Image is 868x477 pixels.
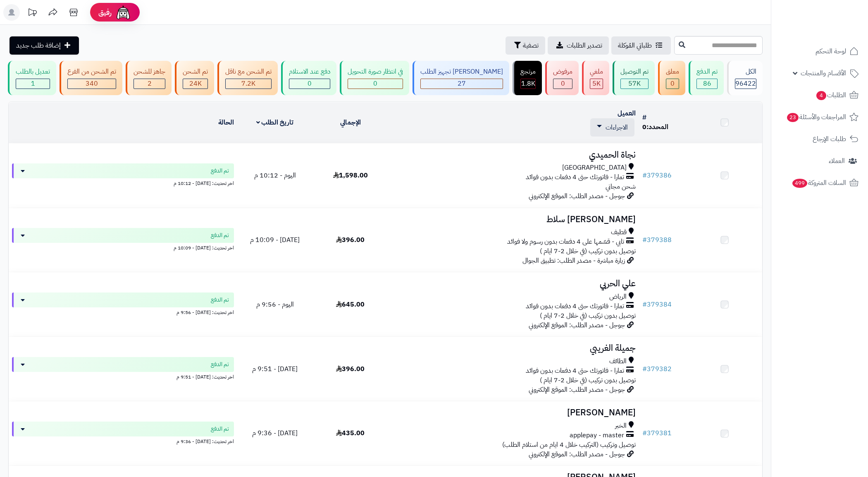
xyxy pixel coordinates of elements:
span: تمارا - فاتورتك حتى 4 دفعات بدون فوائد [526,366,624,376]
div: تم التوصيل [620,67,649,77]
div: [PERSON_NAME] تجهيز الطلب [420,67,503,77]
a: الحالة [218,117,234,127]
span: 0 [561,79,565,89]
span: زيارة مباشرة - مصدر الطلب: تطبيق الجوال [522,256,625,266]
span: 24K [189,79,202,89]
div: اخر تحديث: [DATE] - 10:12 م [12,178,234,187]
h3: نجاة الحميدي [391,150,636,160]
span: الطلبات [816,89,846,101]
span: الطائف [609,357,627,366]
div: 24019 [183,79,207,89]
a: دفع عند الاستلام 0 [279,61,338,95]
a: #379388 [642,235,672,245]
h3: جميلة الغريبي [391,343,636,353]
span: الخبر [615,421,627,431]
span: العملاء [829,155,845,167]
div: تم الشحن مع ناقل [225,67,272,77]
a: المراجعات والأسئلة23 [776,107,863,127]
h3: علي الحربي [391,279,636,288]
div: جاهز للشحن [134,67,165,77]
span: 435.00 [336,428,365,438]
span: 96422 [735,79,756,89]
span: جوجل - مصدر الطلب: الموقع الإلكتروني [529,191,625,201]
span: # [642,364,647,374]
span: طلباتي المُوكلة [618,41,652,50]
span: 1.8K [521,79,535,89]
span: 23 [787,113,799,122]
span: الاجراءات [606,122,628,132]
a: #379382 [642,364,672,374]
div: 1 [16,79,50,89]
div: دفع عند الاستلام [289,67,330,77]
div: المحدد: [642,122,684,132]
a: تحديثات المنصة [22,4,43,23]
span: 57K [628,79,641,89]
span: 645.00 [336,300,365,309]
span: تمارا - فاتورتك حتى 4 دفعات بدون فوائد [526,173,624,182]
div: ملغي [590,67,603,77]
span: # [642,428,647,438]
a: الطلبات4 [776,85,863,105]
span: 1,598.00 [333,170,368,180]
div: 86 [697,79,717,89]
span: لوحة التحكم [816,46,846,57]
span: تم الدفع [211,167,229,175]
span: 0 [373,79,377,89]
a: إضافة طلب جديد [10,36,79,55]
div: تم الشحن من الفرع [67,67,116,77]
span: # [642,170,647,180]
a: تم الشحن مع ناقل 7.2K [216,61,279,95]
div: 1841 [521,79,535,89]
div: 7222 [226,79,271,89]
span: توصيل بدون تركيب (في خلال 2-7 ايام ) [540,311,636,321]
span: قطيف [611,228,627,237]
div: 0 [348,79,403,89]
span: جوجل - مصدر الطلب: الموقع الإلكتروني [529,449,625,459]
a: الإجمالي [340,117,361,127]
span: [DATE] - 9:36 م [252,428,298,438]
div: 4997 [590,79,603,89]
h3: [PERSON_NAME] [391,408,636,417]
img: ai-face.png [115,4,131,21]
div: 57031 [621,79,648,89]
a: #379386 [642,170,672,180]
span: تصفية [523,41,539,50]
div: 0 [666,79,679,89]
span: الرياض [609,292,627,302]
a: طلبات الإرجاع [776,129,863,149]
span: تمارا - فاتورتك حتى 4 دفعات بدون فوائد [526,302,624,311]
span: تابي - قسّمها على 4 دفعات بدون رسوم ولا فوائد [507,237,624,247]
span: 27 [458,79,466,89]
span: رفيق [98,7,112,17]
span: تم الدفع [211,425,229,433]
div: 27 [421,79,503,89]
span: 396.00 [336,364,365,374]
span: جوجل - مصدر الطلب: الموقع الإلكتروني [529,385,625,395]
span: 0 [642,122,646,132]
a: تعديل بالطلب 1 [6,61,58,95]
a: السلات المتروكة499 [776,173,863,193]
a: تم الشحن من الفرع 340 [58,61,124,95]
span: 1 [31,79,35,89]
span: 7.2K [241,79,255,89]
div: 2 [134,79,165,89]
a: تم الشحن 24K [173,61,216,95]
a: تاريخ الطلب [256,117,294,127]
div: مرتجع [520,67,536,77]
span: [DATE] - 9:51 م [252,364,298,374]
a: الكل96422 [725,61,764,95]
div: مرفوض [553,67,572,77]
div: الكل [735,67,756,77]
div: تم الشحن [183,67,208,77]
span: 4 [816,91,826,100]
span: 0 [308,79,312,89]
span: # [642,235,647,245]
span: توصيل بدون تركيب (في خلال 2-7 ايام ) [540,375,636,385]
span: السلات المتروكة [792,177,846,189]
a: تصدير الطلبات [548,36,609,55]
div: اخر تحديث: [DATE] - 9:36 م [12,436,234,445]
a: في انتظار صورة التحويل 0 [338,61,411,95]
a: معلق 0 [656,61,687,95]
a: جاهز للشحن 2 [124,61,173,95]
span: شحن مجاني [606,182,636,192]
